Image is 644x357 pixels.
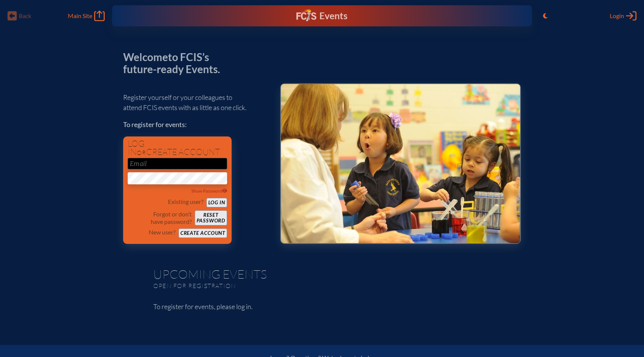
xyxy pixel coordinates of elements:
img: Events [281,84,520,243]
p: Welcome to FCIS’s future-ready Events. [123,51,229,75]
p: Register yourself or your colleagues to attend FCIS events with as little as one click. [123,92,268,113]
button: Create account [179,228,227,238]
button: Resetpassword [195,210,227,225]
span: Main Site [68,12,92,20]
p: Open for registration [153,282,352,290]
p: Existing user? [168,198,203,205]
p: Forgot or don’t have password? [128,210,192,225]
div: FCIS Events — Future ready [229,9,415,23]
span: Show Password [191,188,227,194]
p: To register for events, please log in. [153,302,491,312]
span: Login [610,12,624,20]
h1: Upcoming Events [153,268,491,280]
p: New user? [149,228,175,236]
p: To register for events: [123,120,268,130]
button: Log in [206,198,227,207]
span: or [137,149,146,156]
h1: Log in create account [128,139,227,156]
a: Main Site [68,11,105,21]
input: Email [128,158,227,169]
